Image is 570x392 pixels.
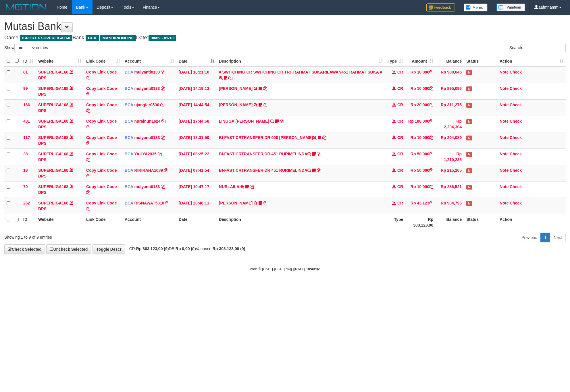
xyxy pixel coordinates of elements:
a: Next [550,233,566,242]
span: 18 [23,168,28,173]
th: Type [385,214,405,230]
a: Copy mulyanti0133 to clipboard [161,70,165,74]
a: Copy Rp 100,000 to clipboard [429,119,433,123]
a: Note [500,201,509,205]
span: Has Note [466,185,472,190]
th: Status [464,214,497,230]
strong: Rp 303.123,00 (9) [213,246,245,251]
a: [PERSON_NAME] [219,201,253,205]
a: Copy Rp 50,000 to clipboard [429,152,433,156]
a: Check [510,70,522,74]
a: Note [500,119,509,123]
th: Status [464,55,497,67]
td: DPS [36,67,84,83]
span: 431 [23,119,30,123]
strong: Rp 0,00 (0) [176,246,196,251]
span: Has Note [466,119,472,124]
a: Copy Rp 10,000 to clipboard [429,135,433,140]
a: Check [510,152,522,156]
span: CR [397,201,403,205]
th: ID [21,214,36,230]
span: CR [397,168,403,173]
th: Rp 303.123,00 [405,214,436,230]
a: Check [510,168,522,173]
span: 81 [23,70,28,74]
span: Has Note [466,70,472,75]
a: Previous [518,233,541,242]
a: Copy Rp 10,000 to clipboard [429,70,433,74]
a: Check [510,201,522,205]
a: Copy Link Code [86,135,117,146]
a: Check [510,135,522,140]
a: SUPERLIGA168 [38,70,68,74]
a: ujangfar0506 [134,103,159,107]
td: [DATE] 07:41:54 [176,165,217,181]
th: Description [217,214,385,230]
span: Has Note [466,201,472,206]
a: Note [500,103,509,107]
a: Copy Link Code [86,103,117,113]
span: Has Note [466,86,472,91]
td: Rp 50,000 [405,148,436,165]
th: Link Code: activate to sort column ascending [84,55,122,67]
a: Check Selected [4,244,45,254]
span: BCA [125,168,133,173]
a: Copy RIRIRAHA1089 to clipboard [164,168,168,173]
span: CR [397,152,403,156]
a: Copy MUHAMMAD REZA to clipboard [263,86,267,91]
th: Balance [436,214,464,230]
a: 1 [540,233,550,242]
label: Show entries [4,44,48,52]
a: Check [510,86,522,91]
a: Copy Rp 10,000 to clipboard [429,184,433,189]
span: CR [397,70,403,74]
strong: [DATE] 18:40:32 [294,267,320,271]
small: code © [DATE]-[DATE] dwg | [250,267,320,271]
td: DPS [36,198,84,214]
th: Account [122,214,176,230]
span: Has Note [466,103,472,108]
td: BI-FAST CRTRANSFER DR 008 [PERSON_NAME] [217,132,385,148]
th: Website: activate to sort column ascending [36,55,84,67]
span: CR [397,103,403,107]
img: MOTION_logo.png [4,3,48,11]
a: Note [500,70,509,74]
span: CR [397,86,403,91]
a: Copy Rp 43,123 to clipboard [429,201,433,205]
a: mulyanti0133 [134,70,160,74]
td: [DATE] 20:48:11 [176,198,217,214]
th: ID: activate to sort column ascending [21,55,36,67]
td: Rp 50,000 [405,165,436,181]
a: Check [510,184,522,189]
h1: Mutasi Bank [4,21,566,32]
td: Rp 895,096 [436,83,464,99]
a: Copy Link Code [86,119,117,129]
span: BCA [125,86,133,91]
img: Feedback.jpg [426,3,455,11]
span: Has Note [466,152,472,157]
a: RIRIRAHA1089 [134,168,163,173]
a: Copy Link Code [86,152,117,162]
td: DPS [36,181,84,198]
input: Search: [525,44,566,52]
a: SUPERLIGA168 [38,103,68,107]
a: mulyanti0133 [134,135,160,140]
td: Rp 988,045 [436,67,464,83]
a: [PERSON_NAME] [219,103,253,107]
td: [DATE] 06:25:22 [176,148,217,165]
span: Has Note [466,168,472,173]
td: Rp 10,000 [405,83,436,99]
span: BCA [125,119,133,123]
span: BCA [125,184,133,189]
th: Action [497,214,566,230]
div: Showing 1 to 9 of 9 entries [4,232,233,240]
a: Copy nurainun1624 to clipboard [161,119,165,123]
a: mulyanti0133 [134,184,160,189]
td: [DATE] 10:47:17 [176,181,217,198]
td: DPS [36,132,84,148]
span: CR [397,184,403,189]
a: SUPERLIGA168 [38,135,68,140]
a: Copy Link Code [86,168,117,178]
a: Copy Link Code [86,184,117,195]
a: Note [500,135,509,140]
